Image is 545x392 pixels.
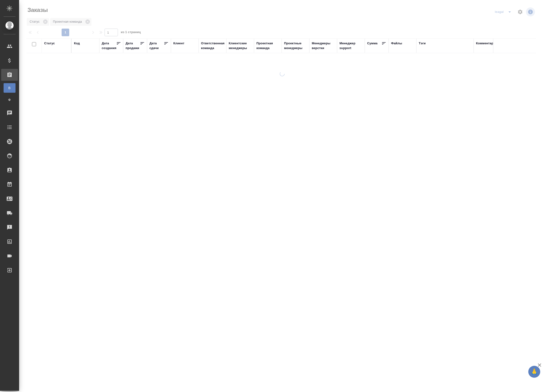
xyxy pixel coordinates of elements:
div: Проектные менеджеры [284,41,307,51]
span: 🙏 [530,367,538,377]
div: Тэги [419,41,426,46]
div: Проектная команда [256,41,279,51]
a: В [4,83,16,93]
button: 🙏 [528,366,540,378]
div: Клиентские менеджеры [229,41,252,51]
div: Комментарии для КМ [476,41,509,46]
div: Дата сдачи [149,41,164,51]
div: Клиент [173,41,184,46]
div: Статус [44,41,55,46]
div: Менеджер support [339,41,362,51]
div: Сумма [367,41,377,46]
div: Дата создания [102,41,116,51]
div: Менеджеры верстки [312,41,335,51]
div: Дата продажи [126,41,140,51]
span: Ф [6,97,13,102]
a: Ф [4,95,16,105]
div: Код [74,41,80,46]
div: Ответственная команда [201,41,225,51]
div: Файлы [391,41,402,46]
span: В [6,86,13,90]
